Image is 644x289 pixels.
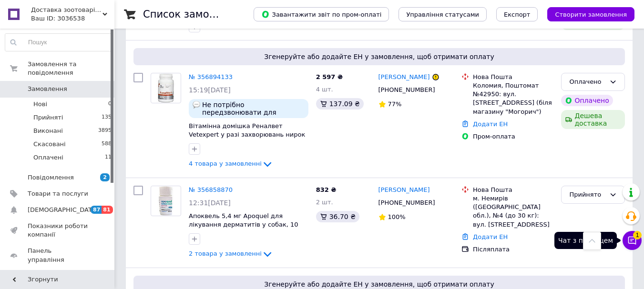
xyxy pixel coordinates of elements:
[504,11,531,18] span: Експорт
[189,212,298,237] a: Апоквель 5,4 мг Apoquel для лікування дерматитів у собак, 10 таблеток розфасування
[378,186,430,195] a: [PERSON_NAME]
[189,86,231,94] span: 15:19[DATE]
[623,231,642,250] button: Чат з покупцем1
[473,186,553,194] div: Нова Пошта
[31,6,102,14] span: Доставка зоотоварів по Україні Zoo365. Ветаптека.
[316,86,333,93] span: 4 шт.
[261,10,381,19] span: Завантажити звіт по пром-оплаті
[28,222,88,239] span: Показники роботи компанії
[561,110,625,129] div: Дешева доставка
[28,173,74,182] span: Повідомлення
[254,7,389,21] button: Завантажити звіт по пром-оплаті
[473,73,553,81] div: Нова Пошта
[377,84,437,96] div: [PHONE_NUMBER]
[473,194,553,229] div: м. Немирів ([GEOGRAPHIC_DATA] обл.), №4 (до 30 кг): вул. [STREET_ADDRESS]
[202,101,305,116] span: Не потрібно передзвонювати для уточнення. Якщо можливо, відправте сьогодні, будь ласка.
[473,81,553,116] div: Коломия, Поштомат №42950: вул. [STREET_ADDRESS] (біля магазину "Могорич")
[473,245,553,254] div: Післяплата
[137,279,621,289] span: Згенеруйте або додайте ЕН у замовлення, щоб отримати оплату
[33,100,47,109] span: Нові
[33,127,63,135] span: Виконані
[193,101,200,109] img: :speech_balloon:
[102,113,112,122] span: 135
[151,73,181,103] a: Фото товару
[189,160,262,167] span: 4 товара у замовленні
[28,85,67,93] span: Замовлення
[538,10,634,18] a: Створити замовлення
[377,197,437,209] div: [PHONE_NUMBER]
[33,113,63,122] span: Прийняті
[108,100,112,109] span: 0
[388,100,402,108] span: 77%
[316,186,337,193] span: 832 ₴
[496,7,538,21] button: Експорт
[189,160,273,167] a: 4 товара у замовленні
[5,34,112,51] input: Пошук
[473,233,508,240] a: Додати ЕН
[137,52,621,61] span: Згенеруйте або додайте ЕН у замовлення, щоб отримати оплату
[316,199,333,206] span: 2 шт.
[98,127,112,135] span: 3895
[28,189,88,198] span: Товари та послуги
[406,11,479,18] span: Управління статусами
[569,190,605,200] div: Прийнято
[105,153,112,162] span: 11
[143,9,240,20] h1: Список замовлень
[189,73,233,80] a: № 356894133
[633,231,642,239] span: 1
[189,199,231,207] span: 12:31[DATE]
[33,140,66,149] span: Скасовані
[33,153,63,162] span: Оплачені
[151,186,181,216] a: Фото товару
[388,213,406,220] span: 100%
[555,11,627,18] span: Створити замовлення
[91,206,102,214] span: 87
[561,95,613,106] div: Оплачено
[100,173,110,181] span: 2
[189,122,305,147] a: Вітамінна домішка Реналвет Vetexpert у разі захворювань нирок у собак і кішок, 60 капсул
[569,77,605,87] div: Оплачено
[28,247,88,264] span: Панель управління
[316,211,359,222] div: 36.70 ₴
[28,60,114,77] span: Замовлення та повідомлення
[102,140,112,149] span: 588
[473,132,553,141] div: Пром-оплата
[158,186,174,216] img: Фото товару
[547,7,634,21] button: Створити замовлення
[399,7,487,21] button: Управління статусами
[316,98,364,110] div: 137.09 ₴
[31,14,114,23] div: Ваш ID: 3036538
[28,206,98,214] span: [DEMOGRAPHIC_DATA]
[473,120,508,128] a: Додати ЕН
[554,232,617,249] div: Чат з покупцем
[378,73,430,82] a: [PERSON_NAME]
[156,73,175,103] img: Фото товару
[316,73,343,80] span: 2 597 ₴
[189,250,273,257] a: 2 товара у замовленні
[102,206,112,214] span: 81
[189,186,233,193] a: № 356858870
[189,250,262,257] span: 2 товара у замовленні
